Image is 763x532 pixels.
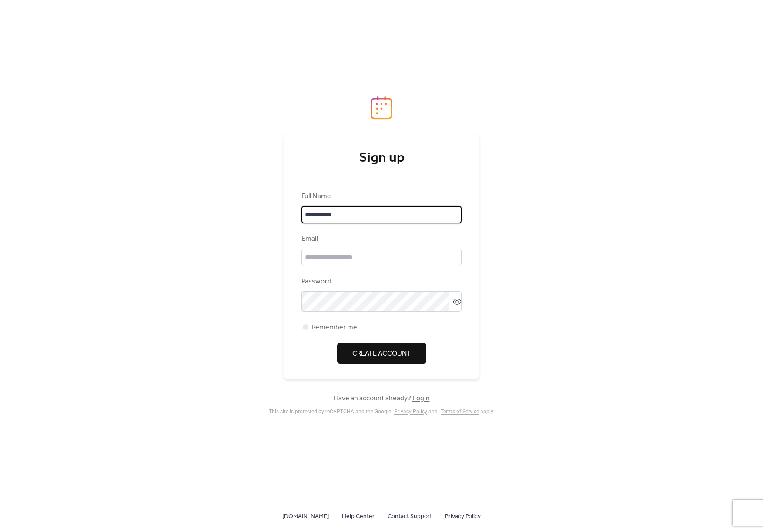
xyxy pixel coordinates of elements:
[269,409,494,415] div: This site is protected by reCAPTCHA and the Google and apply .
[312,323,357,333] span: Remember me
[301,191,460,202] div: Full Name
[301,276,460,287] div: Password
[388,511,432,522] a: Contact Support
[412,392,430,405] a: Login
[282,512,329,522] span: [DOMAIN_NAME]
[352,349,411,359] span: Create Account
[441,409,479,415] a: Terms of Service
[337,343,426,364] button: Create Account
[342,512,375,522] span: Help Center
[334,393,430,404] span: Have an account already?
[394,409,427,415] a: Privacy Policy
[445,512,481,522] span: Privacy Policy
[388,512,432,522] span: Contact Support
[371,96,392,120] img: logo
[301,150,462,167] div: Sign up
[342,511,375,522] a: Help Center
[301,234,460,244] div: Email
[282,511,329,522] a: [DOMAIN_NAME]
[445,511,481,522] a: Privacy Policy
